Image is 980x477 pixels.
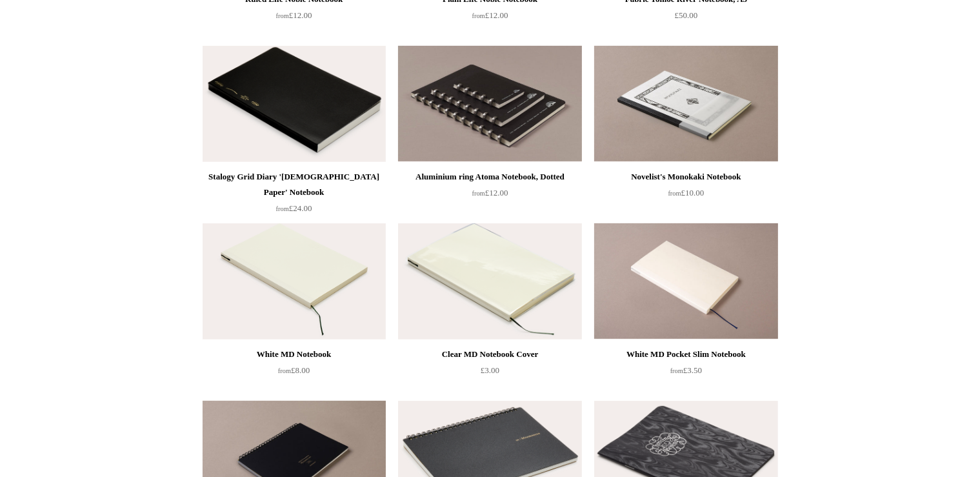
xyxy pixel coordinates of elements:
a: Stalogy Grid Diary '[DEMOGRAPHIC_DATA] Paper' Notebook from£24.00 [203,169,386,222]
div: White MD Notebook [206,347,383,362]
span: from [668,190,681,197]
span: from [276,205,289,212]
a: Novelist's Monokaki Notebook Novelist's Monokaki Notebook [594,46,777,162]
img: Clear MD Notebook Cover [398,223,581,340]
span: £24.00 [276,203,312,213]
a: Clear MD Notebook Cover £3.00 [398,347,581,400]
span: from [276,12,289,19]
a: White MD Pocket Slim Notebook from£3.50 [594,347,777,400]
span: £50.00 [675,10,698,20]
span: £3.00 [481,365,499,375]
span: from [472,190,485,197]
a: Clear MD Notebook Cover Clear MD Notebook Cover [398,223,581,340]
span: £10.00 [668,188,705,198]
a: Stalogy Grid Diary 'Bible Paper' Notebook Stalogy Grid Diary 'Bible Paper' Notebook [203,46,386,162]
span: from [278,367,291,374]
div: Stalogy Grid Diary '[DEMOGRAPHIC_DATA] Paper' Notebook [206,169,383,200]
span: £12.00 [472,10,508,20]
span: £3.50 [670,365,702,375]
div: Novelist's Monokaki Notebook [597,169,774,185]
img: White MD Notebook [203,223,386,340]
div: White MD Pocket Slim Notebook [597,347,774,362]
img: Novelist's Monokaki Notebook [594,46,777,162]
img: Aluminium ring Atoma Notebook, Dotted [398,46,581,162]
span: £12.00 [276,10,312,20]
div: Aluminium ring Atoma Notebook, Dotted [401,169,578,185]
div: Clear MD Notebook Cover [401,347,578,362]
img: Stalogy Grid Diary 'Bible Paper' Notebook [203,46,386,162]
a: White MD Notebook from£8.00 [203,347,386,400]
a: Novelist's Monokaki Notebook from£10.00 [594,169,777,222]
span: £8.00 [278,365,310,375]
span: from [670,367,683,374]
a: Aluminium ring Atoma Notebook, Dotted from£12.00 [398,169,581,222]
img: White MD Pocket Slim Notebook [594,223,777,340]
a: White MD Pocket Slim Notebook White MD Pocket Slim Notebook [594,223,777,340]
a: White MD Notebook White MD Notebook [203,223,386,340]
span: from [472,12,485,19]
span: £12.00 [472,188,508,198]
a: Aluminium ring Atoma Notebook, Dotted Aluminium ring Atoma Notebook, Dotted [398,46,581,162]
